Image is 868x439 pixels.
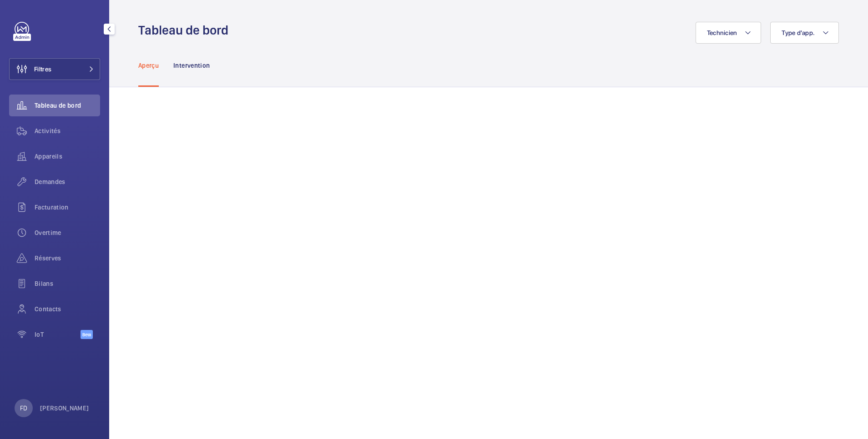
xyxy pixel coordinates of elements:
[35,254,100,263] span: Réserves
[35,177,100,186] span: Demandes
[9,58,100,80] button: Filtres
[35,126,100,135] span: Activités
[35,330,81,339] span: IoT
[173,61,210,70] p: Intervention
[696,22,762,44] button: Technicien
[138,61,159,70] p: Aperçu
[35,228,100,237] span: Overtime
[138,22,234,39] h1: Tableau de bord
[35,152,100,161] span: Appareils
[81,330,93,339] span: Beta
[35,203,100,212] span: Facturation
[707,29,737,36] span: Technicien
[20,404,27,413] p: FD
[770,22,839,44] button: Type d'app.
[40,404,89,413] p: [PERSON_NAME]
[35,101,100,110] span: Tableau de bord
[34,65,51,74] span: Filtres
[35,304,100,314] span: Contacts
[35,279,100,288] span: Bilans
[782,29,815,36] span: Type d'app.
